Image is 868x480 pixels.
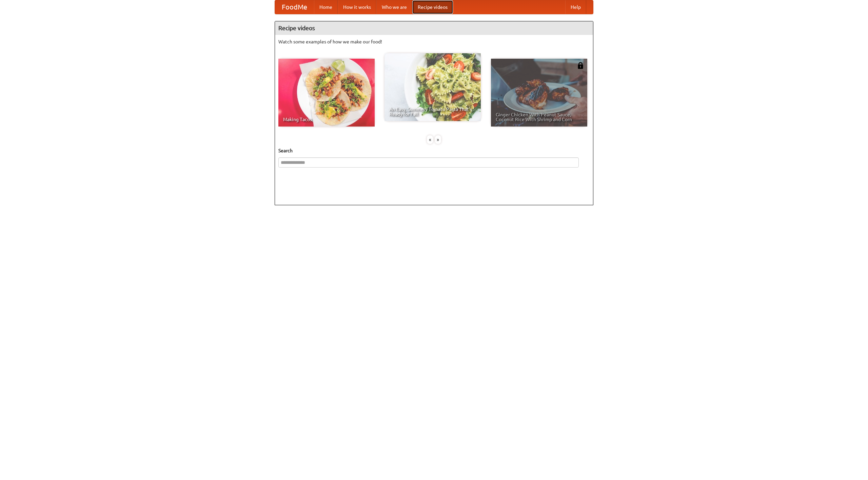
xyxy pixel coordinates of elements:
img: 483408.png [577,62,584,69]
a: Home [314,0,338,14]
h4: Recipe videos [275,21,593,35]
a: Making Tacos [278,59,375,127]
div: » [435,135,441,144]
h5: Search [278,147,590,154]
p: Watch some examples of how we make our food! [278,38,590,45]
div: « [427,135,433,144]
a: How it works [338,0,376,14]
span: Making Tacos [283,117,370,122]
a: Help [565,0,586,14]
a: FoodMe [275,0,314,14]
a: Recipe videos [412,0,453,14]
a: Who we are [376,0,412,14]
span: An Easy, Summery Tomato Pasta That's Ready for Fall [389,107,476,116]
a: An Easy, Summery Tomato Pasta That's Ready for Fall [384,53,481,121]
